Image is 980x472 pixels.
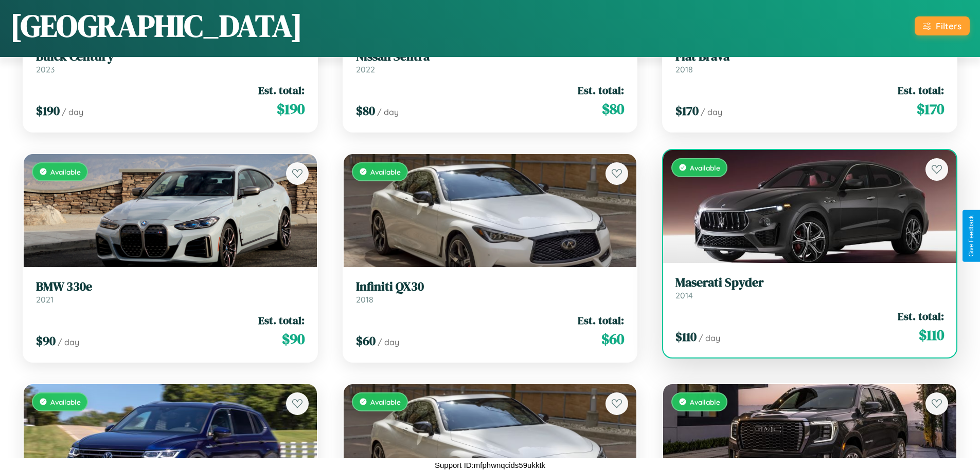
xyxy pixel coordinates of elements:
[36,332,56,349] span: $ 90
[675,64,693,74] span: 2018
[36,294,54,305] span: 2021
[356,332,376,349] span: $ 60
[690,398,720,406] span: Available
[690,163,720,172] span: Available
[699,333,720,343] span: / day
[675,275,944,290] h3: Maserati Spyder
[578,313,624,328] span: Est. total:
[36,49,305,74] a: Buick Century2023
[601,329,624,349] span: $ 60
[377,107,399,117] span: / day
[50,398,81,406] span: Available
[378,337,399,347] span: / day
[968,215,975,257] div: Give Feedback
[36,64,55,74] span: 2023
[36,279,305,294] h3: BMW 330e
[277,99,305,119] span: $ 190
[258,313,305,328] span: Est. total:
[36,279,305,305] a: BMW 330e2021
[919,325,944,345] span: $ 110
[675,102,699,119] span: $ 170
[356,49,625,64] h3: Nissan Sentra
[356,279,625,294] h3: Infiniti QX30
[578,83,624,98] span: Est. total:
[675,328,697,345] span: $ 110
[370,167,401,176] span: Available
[58,337,79,347] span: / day
[356,102,375,119] span: $ 80
[917,99,944,119] span: $ 170
[356,64,375,74] span: 2022
[282,329,305,349] span: $ 90
[50,167,81,176] span: Available
[675,49,944,64] h3: Fiat Brava
[356,294,373,305] span: 2018
[36,49,305,64] h3: Buick Century
[675,49,944,74] a: Fiat Brava2018
[356,279,625,305] a: Infiniti QX302018
[675,275,944,300] a: Maserati Spyder2014
[10,5,302,47] h1: [GEOGRAPHIC_DATA]
[915,16,970,35] button: Filters
[898,83,944,98] span: Est. total:
[36,102,60,119] span: $ 190
[356,49,625,74] a: Nissan Sentra2022
[258,83,305,98] span: Est. total:
[701,107,722,117] span: / day
[898,309,944,324] span: Est. total:
[435,458,545,472] p: Support ID: mfphwnqcids59ukktk
[602,99,624,119] span: $ 80
[936,21,961,31] div: Filters
[675,290,693,300] span: 2014
[62,107,83,117] span: / day
[370,398,401,406] span: Available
